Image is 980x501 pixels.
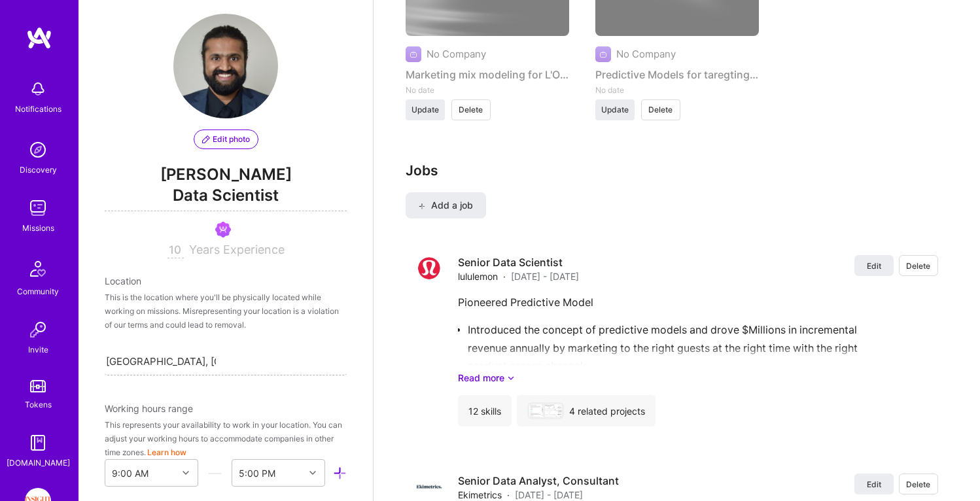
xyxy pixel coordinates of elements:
button: Edit [854,474,894,494]
i: icon HorizontalInLineDivider [208,466,222,480]
img: lululemon [545,404,562,417]
button: Delete [899,474,938,494]
div: Invite [28,343,48,356]
button: Delete [451,99,491,120]
img: Company logo [416,474,442,500]
img: teamwork [25,195,51,221]
div: Community [17,285,59,298]
a: Read more [458,371,938,385]
div: 4 related projects [517,395,656,426]
span: Years Experience [189,243,285,256]
button: Delete [899,255,938,276]
span: Update [601,104,629,116]
div: Location [105,274,347,288]
h4: Senior Data Analyst, Consultant [458,474,619,488]
i: icon PlusBlack [419,203,426,210]
img: Been on Mission [215,222,231,237]
span: Edit photo [202,133,250,145]
button: Update [595,99,635,120]
div: This is the location where you'll be physically located while working on missions. Misrepresentin... [105,290,347,332]
i: icon PencilPurple [202,135,210,143]
div: 9:00 AM [112,466,149,480]
div: Tokens [25,398,52,411]
div: 12 skills [458,395,512,426]
span: Delete [648,104,673,116]
i: icon ArrowDownSecondaryDark [507,371,515,385]
button: Edit [854,255,894,276]
img: lululemon [529,404,546,417]
span: lululemon [458,269,498,283]
button: Add a job [406,192,486,218]
div: This represents your availability to work in your location. You can adjust your working hours to ... [105,418,347,459]
div: Missions [22,221,54,235]
i: icon Chevron [309,470,316,476]
img: logo [26,26,52,50]
span: Data Scientist [105,184,347,211]
img: bell [25,76,51,102]
img: Community [22,253,54,285]
img: discovery [25,137,51,163]
h3: Jobs [406,162,949,179]
h4: Senior Data Scientist [458,255,579,269]
button: Update [406,99,445,120]
i: icon Chevron [183,470,189,476]
span: Add a job [419,199,473,212]
span: · [503,269,506,283]
div: [DOMAIN_NAME] [7,456,70,470]
button: Edit photo [194,130,258,149]
div: Notifications [15,102,61,116]
button: Delete [641,99,680,120]
div: 5:00 PM [239,466,275,480]
span: Edit [867,260,881,271]
span: Delete [906,260,930,271]
img: guide book [25,430,51,456]
span: Edit [867,479,881,490]
button: Learn how [147,445,186,459]
img: User Avatar [173,14,278,118]
div: Discovery [20,163,57,177]
input: XX [167,243,184,258]
img: Company logo [416,255,442,281]
span: Working hours range [105,403,193,414]
span: Delete [906,479,930,490]
span: Delete [459,104,483,116]
span: [DATE] - [DATE] [511,269,579,283]
span: [PERSON_NAME] [105,165,347,184]
img: tokens [30,380,46,392]
img: Invite [25,317,51,343]
span: Update [411,104,439,116]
